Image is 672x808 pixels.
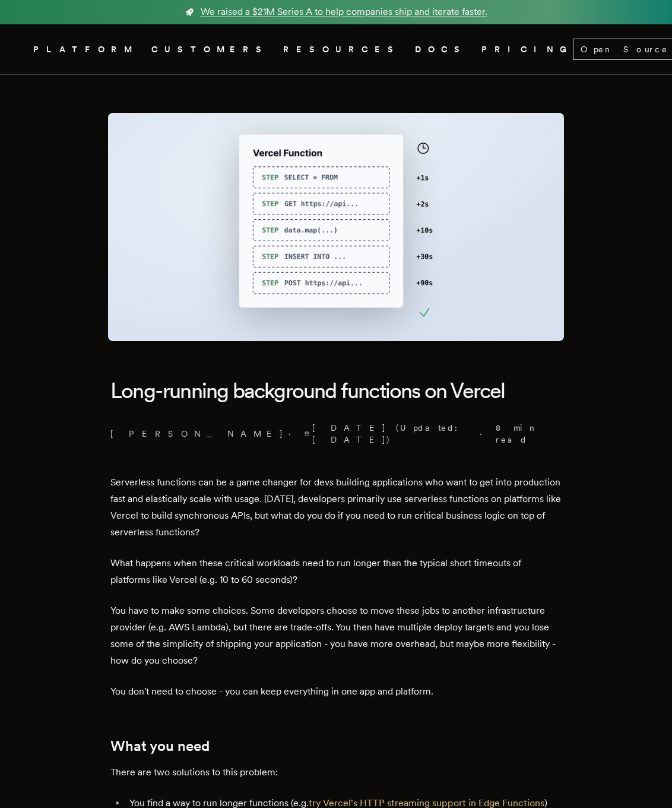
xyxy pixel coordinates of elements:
span: Open Source [581,43,668,55]
a: CUSTOMERS [151,42,269,57]
p: You have to make some choices. Some developers choose to move these jobs to another infrastructur... [110,602,562,669]
a: PRICING [481,42,573,57]
p: · · [110,422,562,446]
p: Serverless functions can be a game changer for devs building applications who want to get into pr... [110,474,562,541]
img: Featured image for Long-running background functions on Vercel blog post [108,113,564,341]
h1: Long-running background functions on Vercel [110,370,562,412]
span: [DATE] (Updated: [DATE] ) [305,422,475,446]
h2: What you need [110,738,562,755]
a: [PERSON_NAME] [110,428,284,440]
a: DOCS [415,42,467,57]
p: There are two solutions to this problem: [110,764,562,781]
span: 8 min read [496,422,554,446]
p: You don't need to choose - you can keep everything in one app and platform. [110,683,562,700]
button: RESOURCES [283,42,401,57]
span: We raised a $21M Series A to help companies ship and iterate faster. [201,5,487,19]
p: What happens when these critical workloads need to run longer than the typical short timeouts of ... [110,555,562,588]
button: PLATFORM [33,42,137,57]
